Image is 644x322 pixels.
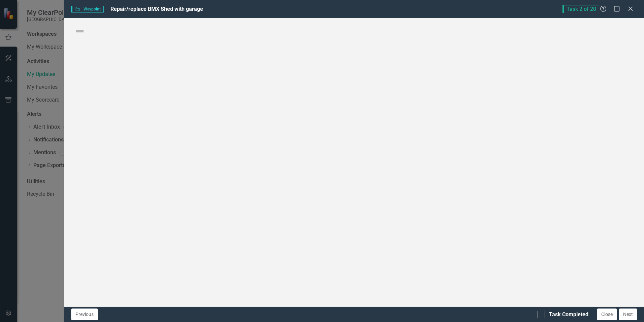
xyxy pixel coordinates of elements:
button: Previous [71,308,98,320]
img: Not Defined [74,26,85,36]
button: Next [619,308,637,320]
span: Waypoint [71,6,103,12]
span: Repair/replace BMX Shed with garage [110,6,203,12]
span: Task 2 of 20 [562,5,599,13]
button: Close [597,308,617,320]
div: Task Completed [549,311,588,319]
